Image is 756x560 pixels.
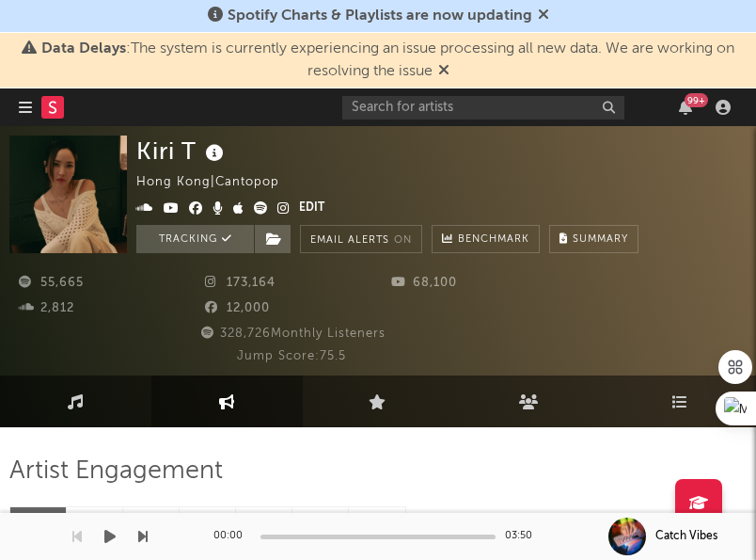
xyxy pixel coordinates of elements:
[19,277,84,289] span: 55,665
[655,528,717,545] div: Catch Vibes
[205,277,276,289] span: 173,164
[136,136,228,167] div: Kiri T
[438,64,449,79] span: Dismiss
[458,229,529,251] span: Benchmark
[685,93,708,107] div: 99 +
[237,350,346,362] span: Jump Score: 75.5
[213,525,251,548] div: 00:00
[300,225,422,253] button: Email AlertsOn
[205,302,270,314] span: 12,000
[19,302,74,314] span: 2,812
[573,234,628,245] span: Summary
[299,198,324,220] button: Edit
[549,225,638,253] button: Summary
[198,328,386,340] span: 328,726 Monthly Listeners
[391,277,457,289] span: 68,100
[432,225,540,253] a: Benchmark
[41,41,734,79] span: : The system is currently experiencing an issue processing all new data. We are working on resolv...
[136,171,301,194] div: Hong Kong | Cantopop
[136,225,254,253] button: Tracking
[505,525,543,548] div: 03:50
[679,100,692,115] button: 99+
[538,8,549,24] span: Dismiss
[394,235,412,246] em: On
[342,96,624,120] input: Search for artists
[41,41,126,56] span: Data Delays
[9,460,223,483] span: Artist Engagement
[228,8,532,24] span: Spotify Charts & Playlists are now updating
